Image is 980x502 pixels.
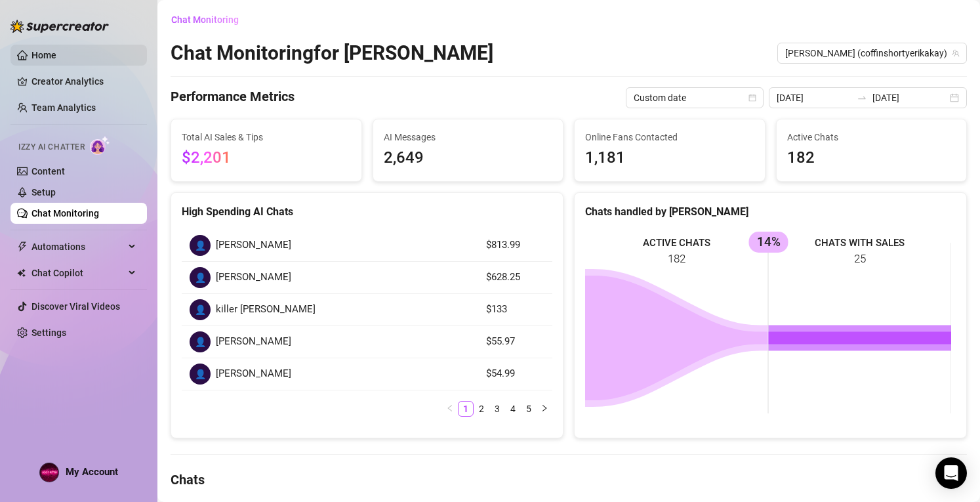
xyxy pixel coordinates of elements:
[190,267,211,288] div: 👤
[490,402,504,416] a: 3
[216,302,316,318] span: killer [PERSON_NAME]
[182,130,351,144] span: Total AI Sales & Tips
[182,148,231,167] span: $2,201
[17,268,26,278] img: Chat Copilot
[190,299,211,320] div: 👤
[171,14,239,25] span: Chat Monitoring
[857,93,867,103] span: to
[31,208,99,219] a: Chat Monitoring
[31,262,125,283] span: Chat Copilot
[486,238,544,253] article: $813.99
[66,466,118,478] span: My Account
[216,334,291,350] span: [PERSON_NAME]
[857,93,867,103] span: swap-right
[384,130,553,144] span: AI Messages
[634,88,756,108] span: Custom date
[31,327,66,338] a: Settings
[31,50,56,60] a: Home
[216,270,291,285] span: [PERSON_NAME]
[171,471,967,489] h4: Chats
[458,401,474,417] li: 1
[171,41,493,66] h2: Chat Monitoring for [PERSON_NAME]
[442,401,458,417] li: Previous Page
[40,463,58,482] img: ALV-UjVlPtxH-_Nlqfy9CICogipDUGL_L13f3IDn8N4nNH02lWWhw7f7mqPRmqT6yC5dk_z_t23t4RP6aT6uTLO-0lWGgQaMn...
[31,187,56,198] a: Setup
[384,146,553,171] span: 2,649
[489,401,505,417] li: 3
[216,366,291,382] span: [PERSON_NAME]
[10,20,109,33] img: logo-BBDzfeDw.svg
[521,402,536,416] a: 5
[31,236,125,257] span: Automations
[486,334,544,350] article: $55.97
[190,235,211,256] div: 👤
[541,404,548,412] span: right
[31,301,120,312] a: Discover Viral Videos
[787,130,956,144] span: Active Chats
[952,49,960,57] span: team
[17,241,28,252] span: thunderbolt
[442,401,458,417] button: left
[935,457,967,489] div: Open Intercom Messenger
[474,401,489,417] li: 2
[18,141,85,154] span: Izzy AI Chatter
[31,166,65,177] a: Content
[505,401,521,417] li: 4
[585,203,956,220] div: Chats handled by [PERSON_NAME]
[506,402,520,416] a: 4
[872,91,947,105] input: End date
[190,364,211,385] div: 👤
[182,203,552,220] div: High Spending AI Chats
[90,136,110,155] img: AI Chatter
[521,401,537,417] li: 5
[446,404,454,412] span: left
[486,302,544,318] article: $133
[31,71,136,92] a: Creator Analytics
[748,94,756,102] span: calendar
[171,87,295,108] h4: Performance Metrics
[585,146,754,171] span: 1,181
[216,238,291,253] span: [PERSON_NAME]
[785,43,959,63] span: Erika (coffinshortyerikakay)
[31,102,96,113] a: Team Analytics
[474,402,489,416] a: 2
[190,331,211,352] div: 👤
[787,146,956,171] span: 182
[777,91,851,105] input: Start date
[459,402,473,416] a: 1
[537,401,552,417] li: Next Page
[486,366,544,382] article: $54.99
[585,130,754,144] span: Online Fans Contacted
[171,9,249,30] button: Chat Monitoring
[486,270,544,285] article: $628.25
[537,401,552,417] button: right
